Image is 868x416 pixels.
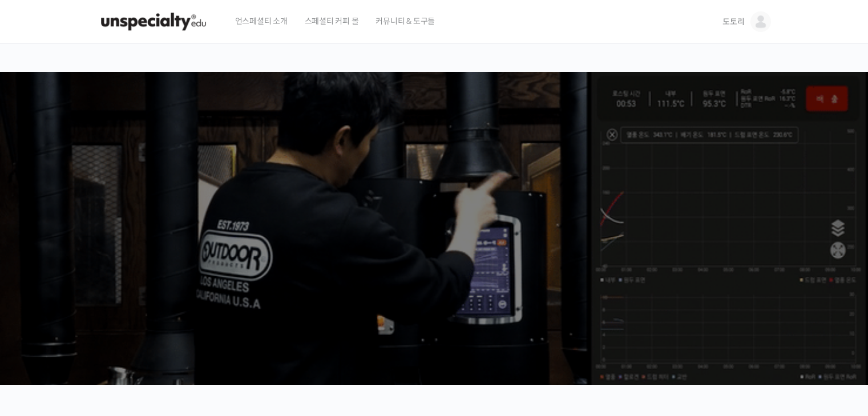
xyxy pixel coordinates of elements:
[722,17,744,27] span: 도토리
[11,237,857,253] p: 시간과 장소에 구애받지 않고, 검증된 커리큘럼으로
[11,175,857,232] p: [PERSON_NAME]을 다하는 당신을 위해, 최고와 함께 만든 커피 클래스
